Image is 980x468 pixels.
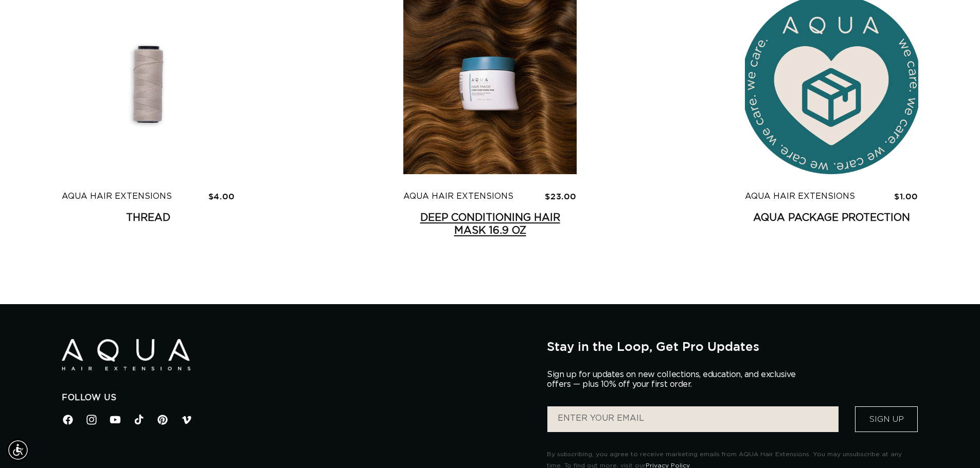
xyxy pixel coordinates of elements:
[403,212,577,237] a: Deep Conditioning Hair Mask 16.9 oz
[929,419,980,468] iframe: Chat Widget
[855,406,918,432] button: Sign Up
[547,370,804,389] p: Sign up for updates on new collections, education, and exclusive offers — plus 10% off your first...
[62,212,235,224] a: Thread
[7,439,29,461] div: Accessibility Menu
[745,212,918,224] a: AQUA Package Protection
[62,339,190,370] img: Aqua Hair Extensions
[62,392,531,403] h2: Follow Us
[547,406,839,432] input: ENTER YOUR EMAIL
[547,339,918,353] h2: Stay in the Loop, Get Pro Updates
